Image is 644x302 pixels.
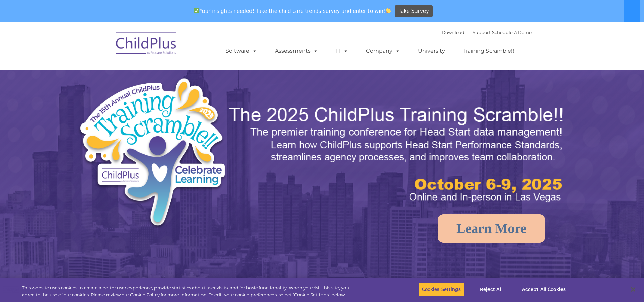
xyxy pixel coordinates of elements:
[456,44,521,58] a: Training Scramble!!
[94,72,123,77] span: Phone number
[518,282,569,297] button: Accept All Cookies
[442,30,464,35] a: Download
[94,45,115,50] span: Last name
[386,8,391,13] img: 👏
[470,282,512,297] button: Reject All
[411,44,452,58] a: University
[219,44,264,58] a: Software
[113,28,180,62] img: ChildPlus by Procare Solutions
[442,30,532,35] font: |
[492,30,532,35] a: Schedule A Demo
[194,8,199,13] img: ✅
[399,5,429,17] span: Take Survey
[418,282,464,297] button: Cookies Settings
[438,214,545,243] a: Learn More
[22,285,354,298] div: This website uses cookies to create a better user experience, provide statistics about user visit...
[191,4,394,18] span: Your insights needed! Take the child care trends survey and enter to win!
[268,44,325,58] a: Assessments
[626,282,641,297] button: Close
[473,30,491,35] a: Support
[359,44,407,58] a: Company
[329,44,355,58] a: IT
[395,5,433,17] a: Take Survey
